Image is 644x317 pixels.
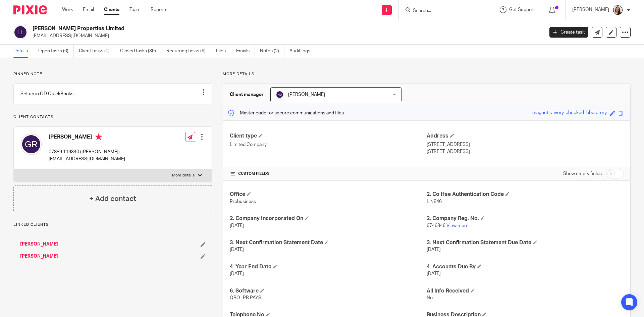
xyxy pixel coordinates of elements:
a: Team [129,6,141,13]
a: Client tasks (0) [79,45,115,58]
p: Client contacts [13,114,212,120]
a: Recurring tasks (6) [166,45,211,58]
span: [DATE] [427,247,441,252]
h4: 3. Next Confirmation Statement Due Date [427,239,624,246]
h4: All Info Received [427,287,624,295]
p: Master code for secure communications and files [228,110,344,116]
a: [PERSON_NAME] [20,241,58,248]
h3: Client manager [230,91,264,98]
span: [PERSON_NAME] [288,92,325,97]
h4: 4. Year End Date [230,263,427,270]
a: Create task [549,27,588,38]
h4: Office [230,191,427,198]
p: Limited Company [230,141,427,148]
span: [DATE] [230,223,244,228]
img: svg%3E [13,25,28,39]
span: [DATE] [230,247,244,252]
p: [STREET_ADDRESS] [427,141,624,148]
img: svg%3E [276,91,284,99]
img: Profile.png [612,5,623,15]
p: More details [223,71,631,77]
h4: 2. Co Hse Authentication Code [427,191,624,198]
p: [PERSON_NAME] [572,6,609,13]
h4: + Add contact [89,194,136,204]
span: QBO- PB PAYS [230,296,261,300]
i: Primary [95,134,102,140]
p: [EMAIL_ADDRESS][DOMAIN_NAME] [33,33,539,39]
h4: 2. Company Reg. No. [427,215,624,222]
a: Reports [151,6,167,13]
div: magnetic-ivory-checked-laboratory [532,109,607,117]
a: Clients [104,6,119,13]
span: Get Support [509,7,535,12]
a: Closed tasks (39) [120,45,161,58]
a: Details [13,45,33,58]
p: 07889 119340 ([PERSON_NAME]) [49,149,125,155]
a: Open tasks (0) [38,45,74,58]
p: [STREET_ADDRESS] [427,148,624,155]
a: Emails [236,45,255,58]
h4: 4. Accounts Due By [427,263,624,270]
label: Show empty fields [563,170,602,177]
span: [DATE] [427,271,441,276]
h4: Address [427,133,624,140]
p: Linked clients [13,222,212,227]
a: Email [83,6,94,13]
a: [PERSON_NAME] [20,253,58,260]
a: Notes (2) [260,45,284,58]
h4: 3. Next Confirmation Statement Date [230,239,427,246]
h4: 6. Software [230,287,427,295]
a: View more [446,223,469,228]
a: Work [62,6,73,13]
span: [DATE] [230,271,244,276]
span: LIN846 [427,199,442,204]
h4: 2. Company Incorporated On [230,215,427,222]
p: Pinned note [13,71,212,77]
span: No [427,296,433,300]
input: Search [412,8,473,14]
img: Pixie [13,5,47,14]
p: [EMAIL_ADDRESS][DOMAIN_NAME] [49,156,125,162]
a: Files [216,45,231,58]
h4: Client type [230,133,427,140]
p: More details [172,173,195,178]
span: 6746846 [427,223,445,228]
img: svg%3E [20,134,42,155]
h4: CUSTOM FIELDS [230,171,427,176]
span: Probusiness [230,199,256,204]
h4: [PERSON_NAME] [49,134,125,142]
a: Audit logs [289,45,315,58]
h2: [PERSON_NAME] Properties Limited [33,25,438,32]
